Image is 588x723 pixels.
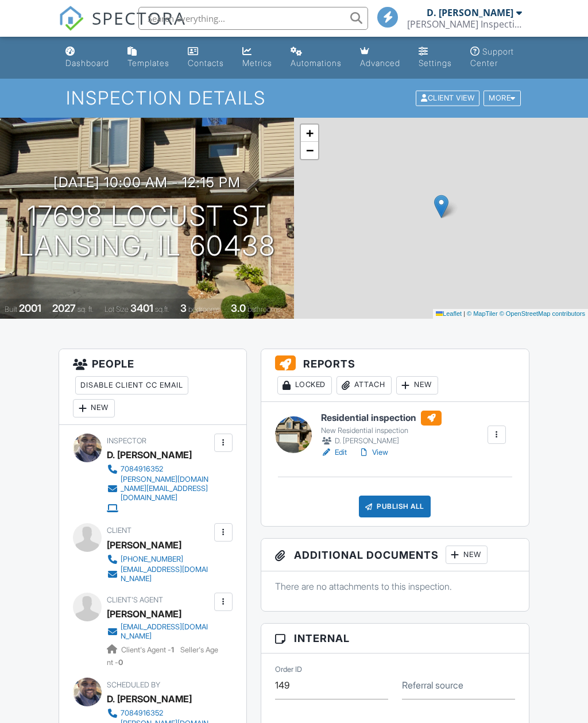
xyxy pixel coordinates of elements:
strong: 0 [118,658,123,667]
div: D. [PERSON_NAME] [107,446,192,463]
div: Contacts [188,58,224,68]
span: Client's Agent [107,596,163,604]
a: Zoom out [301,142,318,159]
a: Contacts [183,41,229,74]
div: New [396,376,438,395]
span: SPECTORA [92,6,186,30]
div: 3401 [130,302,153,314]
div: 7084916352 [121,709,163,718]
strong: 1 [171,645,174,654]
div: D. [PERSON_NAME] [321,435,442,447]
div: Advanced [360,58,400,68]
h3: Internal [261,624,529,654]
a: © OpenStreetMap contributors [500,310,585,317]
div: New Residential inspection [321,426,442,435]
h3: People [59,349,246,425]
a: Leaflet [436,310,462,317]
div: [EMAIL_ADDRESS][DOMAIN_NAME] [121,565,211,583]
div: [PERSON_NAME] [107,536,181,554]
a: Advanced [355,41,405,74]
a: View [358,447,388,458]
span: Built [5,305,17,314]
div: [PERSON_NAME][DOMAIN_NAME][EMAIL_ADDRESS][DOMAIN_NAME] [121,475,211,502]
span: Inspector [107,436,146,445]
div: 7084916352 [121,465,163,474]
h1: Inspection Details [66,88,522,108]
img: The Best Home Inspection Software - Spectora [59,6,84,31]
h1: 17698 Locust St Lansing, IL 60438 [18,201,276,262]
div: New [73,399,115,417]
a: 7084916352 [107,707,211,719]
div: Metrics [242,58,272,68]
div: Publish All [359,496,431,517]
span: sq. ft. [78,305,94,314]
div: D. [PERSON_NAME] [107,690,192,707]
div: 2001 [19,302,41,314]
div: [EMAIL_ADDRESS][DOMAIN_NAME] [121,623,211,641]
a: Dashboard [61,41,114,74]
a: [EMAIL_ADDRESS][DOMAIN_NAME] [107,623,211,641]
a: Templates [123,41,174,74]
div: Disable Client CC Email [75,376,188,395]
label: Order ID [275,664,302,675]
div: Attach [336,376,392,395]
span: Lot Size [105,305,129,314]
div: D. [PERSON_NAME] [427,7,513,18]
div: 3 [180,302,187,314]
div: Templates [127,58,169,68]
span: bedrooms [188,305,220,314]
input: Search everything... [138,7,368,30]
a: Support Center [466,41,527,74]
span: Scheduled By [107,681,160,689]
span: bathrooms [247,305,280,314]
a: Client View [415,93,482,102]
div: Settings [419,58,452,68]
a: [PERSON_NAME] [107,605,181,623]
div: New [446,546,488,564]
a: Metrics [238,41,277,74]
a: [EMAIL_ADDRESS][DOMAIN_NAME] [107,565,211,583]
div: Locked [277,376,332,395]
span: − [306,143,314,157]
span: Client [107,526,131,535]
a: 7084916352 [107,463,211,475]
span: Client's Agent - [121,645,176,654]
div: Support Center [470,47,514,68]
h6: Residential inspection [321,411,442,426]
h3: Additional Documents [261,539,529,571]
div: [PHONE_NUMBER] [121,555,183,564]
span: | [463,310,465,317]
div: 2027 [52,302,76,314]
span: sq.ft. [155,305,169,314]
div: Calhoun Inspection services, LLC. [407,18,522,30]
a: [PHONE_NUMBER] [107,554,211,565]
img: Marker [434,195,448,218]
a: Edit [321,447,347,458]
div: More [483,91,521,106]
a: [PERSON_NAME][DOMAIN_NAME][EMAIL_ADDRESS][DOMAIN_NAME] [107,475,211,502]
h3: Reports [261,349,529,402]
div: Client View [416,91,479,106]
a: Automations (Basic) [286,41,346,74]
div: 3.0 [231,302,246,314]
div: Automations [291,58,342,68]
a: SPECTORA [59,16,186,40]
a: Zoom in [301,125,318,142]
label: Referral source [402,679,463,691]
span: + [306,126,314,140]
a: Settings [414,41,457,74]
a: Residential inspection New Residential inspection D. [PERSON_NAME] [321,411,442,447]
div: Dashboard [65,58,109,68]
p: There are no attachments to this inspection. [275,580,515,593]
a: © MapTiler [467,310,498,317]
h3: [DATE] 10:00 am - 12:15 pm [53,175,241,190]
